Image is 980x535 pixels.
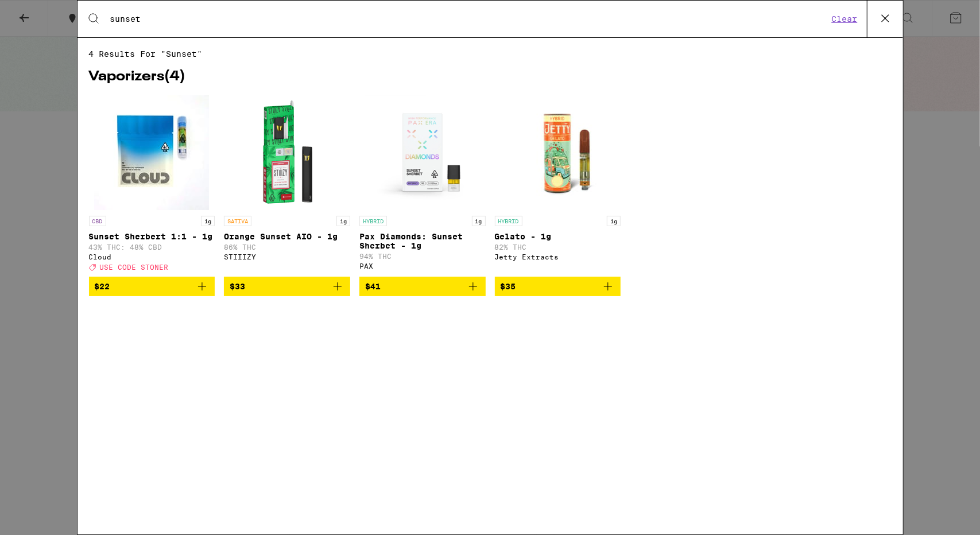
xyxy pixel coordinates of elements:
button: Add to bag [89,277,215,296]
input: Search for products & categories [110,14,828,24]
p: HYBRID [359,216,387,226]
p: Sunset Sherbert 1:1 - 1g [89,232,215,241]
button: Clear [828,14,861,24]
span: 4 results for "sunset" [89,49,892,59]
a: Open page for Pax Diamonds: Sunset Sherbet - 1g from PAX [359,95,486,277]
span: $41 [365,282,381,291]
p: 94% THC [359,253,486,260]
h2: Vaporizers ( 4 ) [89,70,892,84]
img: PAX - Pax Diamonds: Sunset Sherbet - 1g [365,95,480,210]
img: Cloud - Sunset Sherbert 1:1 - 1g [94,95,209,210]
span: USE CODE STONER [100,263,169,271]
p: 86% THC [224,243,350,251]
div: PAX [359,262,486,270]
p: Gelato - 1g [495,232,621,241]
span: $35 [501,282,516,291]
a: Open page for Sunset Sherbert 1:1 - 1g from Cloud [89,95,215,277]
p: 82% THC [495,243,621,251]
span: $33 [230,282,245,291]
button: Add to bag [359,277,486,296]
div: STIIIZY [224,253,350,261]
p: 43% THC: 48% CBD [89,243,215,251]
p: Pax Diamonds: Sunset Sherbet - 1g [359,232,486,250]
button: Add to bag [224,277,350,296]
a: Open page for Gelato - 1g from Jetty Extracts [495,95,621,277]
p: HYBRID [495,216,522,226]
img: STIIIZY - Orange Sunset AIO - 1g [230,95,344,210]
img: Jetty Extracts - Gelato - 1g [500,95,615,210]
div: Jetty Extracts [495,253,621,261]
p: 1g [472,216,486,226]
div: Cloud [89,253,215,261]
p: 1g [201,216,215,226]
span: Hi. Need any help? [7,8,83,17]
p: 1g [336,216,350,226]
p: CBD [89,216,106,226]
p: 1g [607,216,621,226]
p: SATIVA [224,216,251,226]
span: $22 [95,282,110,291]
button: Add to bag [495,277,621,296]
p: Orange Sunset AIO - 1g [224,232,350,241]
a: Open page for Orange Sunset AIO - 1g from STIIIZY [224,95,350,277]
